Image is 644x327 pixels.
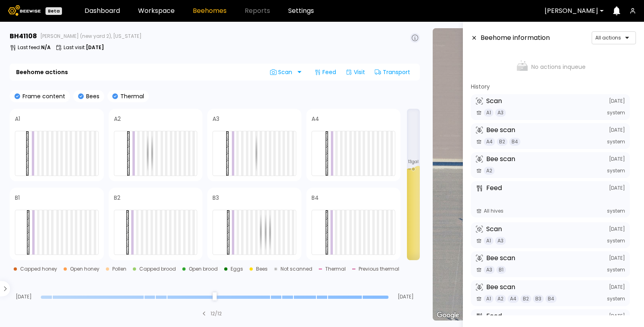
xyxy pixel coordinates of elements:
h3: Feed [486,313,502,319]
h3: BH 41108 [10,33,37,39]
span: system [607,139,625,144]
h4: A2 [114,116,121,122]
h4: B3 [213,195,219,201]
span: system [607,110,625,115]
div: Pollen [112,267,126,271]
span: A4 [484,138,495,146]
div: Not scanned [281,267,312,271]
span: system [607,296,625,301]
h4: B2 [114,195,120,201]
span: system [607,238,625,243]
span: [DATE] [392,294,420,299]
h3: Bee scan [486,284,515,290]
span: [DATE] [609,99,625,103]
b: [DATE] [86,44,104,51]
span: A1 [484,109,493,117]
span: [PERSON_NAME] (new yard 2), [US_STATE] [40,34,142,39]
span: A1 [484,295,493,303]
p: Frame content [20,93,65,99]
span: B2 [497,138,508,146]
span: Reports [245,8,270,14]
div: Thermal [325,267,346,271]
div: Previous thermal [359,267,399,271]
span: A2 [495,295,506,303]
span: [DATE] [609,157,625,161]
span: B3 [533,295,544,303]
div: Open honey [70,267,99,271]
h3: Scan [486,98,502,104]
span: A1 [484,237,493,245]
h3: Beehome information [481,35,550,41]
p: Last feed : [18,45,51,50]
span: [DATE] [609,227,625,232]
h4: History [471,84,490,89]
span: [DATE] [609,256,625,261]
span: system [607,209,625,213]
div: 12 / 12 [211,310,222,317]
span: B1 [496,266,506,274]
a: Settings [288,8,314,14]
span: [DATE] [609,285,625,290]
span: Scan [270,69,295,75]
h4: B4 [312,195,319,201]
a: Beehomes [193,8,227,14]
a: Open this area in Google Maps (opens a new window) [435,310,461,321]
span: A3 [495,109,506,117]
h3: Bee scan [486,127,515,133]
span: [DATE] [609,186,625,190]
h3: Feed [486,185,502,191]
div: Feed [311,66,339,79]
h3: Scan [486,226,502,232]
h4: B1 [15,195,20,201]
div: No actions in queue [471,55,630,79]
div: Bees [256,267,268,271]
p: Bees [84,93,99,99]
h4: A3 [213,116,219,122]
img: Google [435,310,461,321]
span: 13 gal [408,160,419,164]
img: Beewise logo [8,5,41,16]
div: Eggs [231,267,243,271]
div: All hives [476,208,625,214]
p: Last visit : [64,45,104,50]
h4: A4 [312,116,319,122]
span: [DATE] [609,128,625,132]
div: Open brood [189,267,218,271]
span: B4 [545,295,557,303]
b: Beehome actions [16,69,68,75]
div: Beta [45,7,62,15]
h3: Bee scan [486,255,515,261]
div: Capped honey [20,267,57,271]
div: Transport [372,66,413,79]
b: N/A [41,44,51,51]
p: Thermal [118,93,144,99]
span: [DATE] [10,294,37,299]
div: Visit [343,66,368,79]
span: A4 [508,295,519,303]
span: B2 [520,295,531,303]
h4: A1 [15,116,20,122]
span: A3 [495,237,506,245]
a: Workspace [138,8,175,14]
span: system [607,168,625,173]
span: B4 [509,138,520,146]
span: [DATE] [609,314,625,319]
span: A3 [484,266,495,274]
span: system [607,267,625,272]
a: Dashboard [85,8,120,14]
h3: Bee scan [486,156,515,162]
span: A2 [484,167,495,175]
div: Capped brood [139,267,176,271]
